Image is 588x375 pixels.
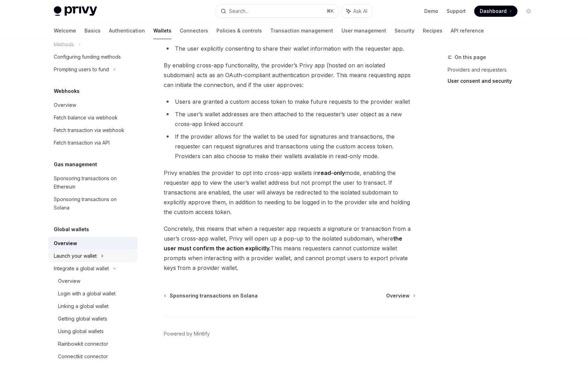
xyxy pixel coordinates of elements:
div: Configuring funding methods [54,53,121,61]
li: The user explicitly consenting to share their wallet information with the requester app. [164,44,416,53]
a: Overview [48,99,138,111]
h5: Webhooks [54,87,80,95]
span: Ask AI [353,8,367,15]
a: Configuring funding methods [48,51,138,63]
div: Using global wallets [58,327,104,336]
span: On this page [455,53,486,61]
div: Search... [229,7,249,15]
a: Overview [48,237,138,250]
span: Concretely, this means that when a requester app requests a signature or transaction from a user’... [164,224,416,273]
span: Privy enables the provider to opt into cross-app wallets in mode, enabling the requester app to v... [164,168,416,217]
a: Recipes [423,22,442,39]
a: Providers and requesters [448,64,540,75]
a: Transaction management [270,22,333,39]
div: Fetch transaction via webhook [54,126,124,134]
span: By enabling cross-app functionality, the provider’s Privy app (hosted on an isolated subdomain) a... [164,60,416,90]
a: Support [447,8,466,15]
a: Fetch transaction via webhook [48,124,138,137]
a: Sponsoring transactions on Solana [48,193,138,214]
div: Fetch balance via webhook [54,113,118,122]
li: Users are granted a custom access token to make future requests to the provider wallet [164,97,416,106]
a: Wallets [153,22,171,39]
div: Linking a global wallet [58,302,109,310]
img: light logo [54,6,97,16]
li: If the provider allows for the wallet to be used for signatures and transactions, the requester c... [164,132,416,161]
a: Welcome [54,22,76,39]
div: Overview [58,277,80,285]
a: User management [341,22,386,39]
a: Overview [386,292,415,299]
a: Policies & controls [216,22,262,39]
div: Rainbowkit connector [58,340,108,348]
a: API reference [451,22,484,39]
a: Connectkit connector [48,350,138,363]
div: Launch your wallet [54,252,97,260]
a: Fetch transaction via API [48,137,138,149]
a: Demo [424,8,438,15]
div: Getting global wallets [58,315,107,323]
button: Toggle dark mode [523,6,534,17]
a: Sponsoring transactions on Ethereum [48,172,138,193]
div: Prompting users to fund [54,65,109,74]
a: Linking a global wallet [48,300,138,312]
a: User consent and security [448,75,540,87]
div: Sponsoring transactions on Solana [54,195,133,212]
div: Login with a global wallet [58,289,116,298]
a: Login with a global wallet [48,287,138,300]
div: Sponsoring transactions on Ethereum [54,174,133,191]
a: Basics [84,22,101,39]
a: Authentication [109,22,145,39]
a: Using global wallets [48,325,138,338]
span: Sponsoring transactions on Solana [170,292,258,299]
a: Powered by Mintlify [164,330,210,337]
a: Fetch balance via webhook [48,111,138,124]
a: Connectors [180,22,208,39]
div: Overview [54,239,77,248]
button: Ask AI [341,5,372,17]
div: Overview [54,101,76,109]
li: The user’s wallet addresses are then attached to the requester’s user object as a new cross-app l... [164,109,416,129]
a: Rainbowkit connector [48,338,138,350]
h5: Global wallets [54,225,89,234]
button: Search...⌘K [216,5,338,17]
h5: Gas management [54,160,97,169]
a: Security [395,22,414,39]
span: ⌘ K [326,8,334,14]
span: Overview [386,292,410,299]
div: Fetch transaction via API [54,139,110,147]
div: Connectkit connector [58,352,108,361]
a: Sponsoring transactions on Solana [164,292,258,299]
strong: the user must confirm the action explicitly. [164,235,402,252]
a: Getting global wallets [48,312,138,325]
a: Dashboard [474,6,517,17]
strong: read-only [318,169,345,176]
div: Integrate a global wallet [54,264,109,273]
a: Overview [48,275,138,287]
span: Dashboard [480,8,507,15]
